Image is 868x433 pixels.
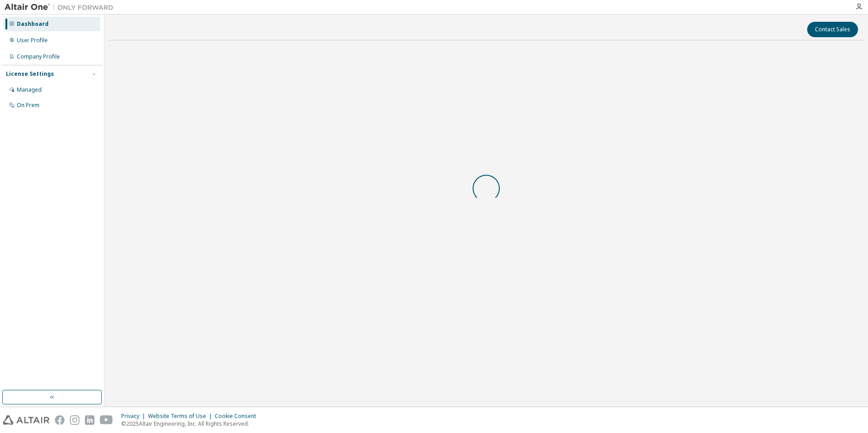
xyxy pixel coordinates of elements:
img: youtube.svg [100,415,113,425]
div: Cookie Consent [215,413,261,420]
div: License Settings [6,70,54,78]
div: On Prem [17,102,39,109]
img: instagram.svg [70,415,79,425]
img: Altair One [5,3,118,12]
div: Dashboard [17,20,49,28]
div: Managed [17,86,42,93]
div: Company Profile [17,53,60,60]
div: Privacy [121,413,148,420]
img: linkedin.svg [85,415,94,425]
p: © 2025 Altair Engineering, Inc. All Rights Reserved. [121,420,261,428]
div: User Profile [17,37,48,44]
div: Website Terms of Use [148,413,215,420]
img: altair_logo.svg [3,415,49,425]
button: Contact Sales [807,22,858,37]
img: facebook.svg [55,415,64,425]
